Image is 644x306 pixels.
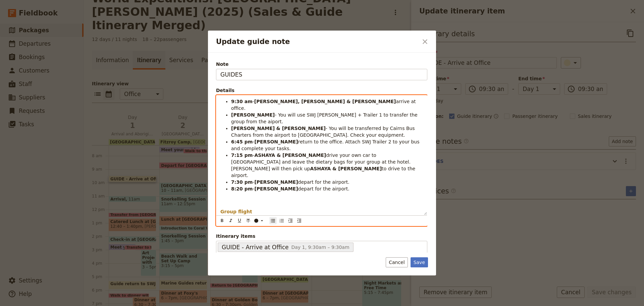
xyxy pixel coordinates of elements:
[222,243,288,251] span: GUIDE - Arrive at Office
[411,257,428,267] button: Save
[231,139,253,144] strong: 6:45 pm
[253,139,254,144] span: -
[253,217,266,224] button: ​
[216,69,427,80] input: Note
[220,209,252,214] strong: Group flight
[231,152,253,158] strong: 7:15 pm
[231,186,253,191] strong: 8:20 pm
[216,87,427,94] div: Details
[231,152,412,171] span: drive your own car to [GEOGRAPHIC_DATA] and leave the dietary bags for your group at the hotel. [...
[231,126,275,131] strong: [PERSON_NAME]
[254,186,298,191] strong: [PERSON_NAME]
[236,217,243,224] button: Format underline
[253,99,254,104] span: -
[278,217,285,224] button: Numbered list
[298,186,350,191] span: depart for the airport.
[253,179,254,185] span: -
[254,139,298,144] strong: [PERSON_NAME]
[216,37,418,47] h2: Update guide note
[298,179,350,185] span: depart for the airport.
[386,257,408,267] button: Cancel
[254,152,326,158] strong: ASHAYA & [PERSON_NAME]
[296,217,303,224] button: Decrease indent
[231,139,421,151] span: return to the office. Attach SWJ Trailer 2 to your bus and complete your tasks.
[216,61,427,68] span: Note
[231,112,419,124] span: You will use SWJ [PERSON_NAME] + Trailer 1 to transfer the group from the aiport.
[216,233,427,239] span: Itinerary items
[253,152,254,158] span: -
[245,217,252,224] button: Format strikethrough
[227,217,234,224] button: Format italic
[254,99,396,104] strong: [PERSON_NAME], [PERSON_NAME] & [PERSON_NAME]
[269,217,277,224] button: Bulleted list
[291,245,349,250] span: Day 1, 9:30am – 9:30am
[419,36,431,47] button: Close dialog
[254,179,298,185] strong: [PERSON_NAME]
[287,217,294,224] button: Increase indent
[231,179,253,185] strong: 7:30 pm
[253,186,254,191] span: -
[231,99,253,104] strong: 9:30 am
[310,166,382,171] strong: ASHAYA & [PERSON_NAME]
[275,112,276,118] span: -
[218,217,226,224] button: Format bold
[231,112,275,118] strong: [PERSON_NAME]
[254,218,267,223] div: ​
[276,126,326,131] strong: & [PERSON_NAME]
